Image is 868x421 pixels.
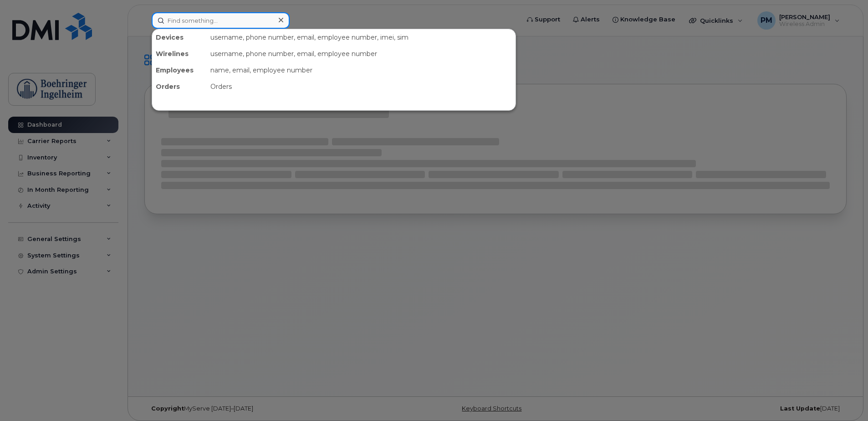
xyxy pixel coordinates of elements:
[207,46,516,62] div: username, phone number, email, employee number
[207,78,516,95] div: Orders
[152,46,207,62] div: Wirelines
[207,62,516,78] div: name, email, employee number
[152,62,207,78] div: Employees
[152,78,207,95] div: Orders
[207,29,516,46] div: username, phone number, email, employee number, imei, sim
[152,29,207,46] div: Devices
